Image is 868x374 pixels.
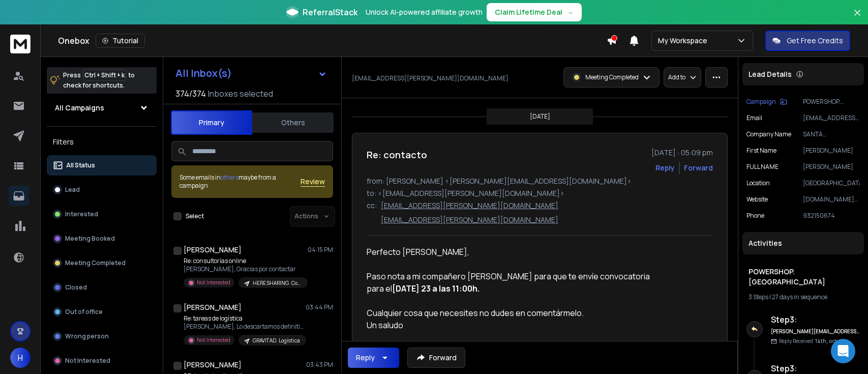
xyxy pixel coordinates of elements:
button: Reply [655,163,675,173]
p: [EMAIL_ADDRESS][PERSON_NAME][DOMAIN_NAME] [381,215,558,225]
p: from: [PERSON_NAME] <[PERSON_NAME][EMAIL_ADDRESS][DOMAIN_NAME]> [367,176,713,186]
p: Company Name [746,130,791,138]
div: Un saludo [367,319,664,331]
div: Some emails in maybe from a campaign [179,174,301,190]
p: [DATE] [530,112,550,121]
p: [DATE] : 05:09 pm [651,148,713,158]
p: Re: tareas de logística [184,314,306,323]
label: Select [186,212,204,220]
span: ReferralStack [303,6,357,18]
p: Reply Received [779,337,837,345]
button: Interested [47,204,157,224]
span: 27 days in sequence [772,293,827,301]
p: 932150674 [803,212,860,220]
h1: All Inbox(s) [175,68,232,78]
div: Paso nota a mi compañero [PERSON_NAME] para que te envíe convocatoria para el [367,270,664,295]
span: 14th, oct [815,337,837,344]
p: Lead Details [749,69,792,79]
p: Add to [668,73,685,81]
span: others [221,173,238,182]
div: Activities [742,232,864,254]
h1: POWERSHOP. [GEOGRAPHIC_DATA] [749,267,858,287]
p: GRAVITAD. Logística [253,337,300,344]
span: Review [301,177,325,187]
button: Get Free Credits [765,31,850,51]
p: All Status [66,161,95,169]
div: Perfecto [PERSON_NAME], [367,246,664,258]
h1: [PERSON_NAME] [184,360,242,370]
button: Primary [171,110,252,135]
h3: Inboxes selected [208,88,273,100]
p: Interested [65,210,98,218]
span: Ctrl + Shift + k [83,69,126,81]
strong: [DATE] 23 a las 11:00h. [392,283,480,294]
div: Onebox [58,34,607,48]
button: H [10,348,31,368]
p: Wrong person [65,332,109,340]
p: website [746,195,768,204]
p: [GEOGRAPHIC_DATA] [803,179,860,187]
p: First Name [746,147,776,155]
h1: [PERSON_NAME] [184,245,242,255]
div: Cualquier cosa que necesites no dudes en comentármelo. [367,307,664,319]
span: 3 Steps [749,293,768,301]
p: Get Free Credits [787,36,843,46]
p: SANTA [PERSON_NAME] [803,130,860,138]
p: Re: consultorías online [184,257,306,265]
p: [EMAIL_ADDRESS][PERSON_NAME][DOMAIN_NAME] [381,200,558,211]
p: [PERSON_NAME], Lo descartamos definitivamente. [184,323,306,331]
p: Phone [746,212,764,220]
div: Open Intercom Messenger [831,339,855,363]
button: Out of office [47,302,157,322]
p: Meeting Completed [585,73,639,81]
span: → [566,7,574,17]
p: cc: [367,200,377,225]
p: POWERSHOP. [GEOGRAPHIC_DATA] [803,98,860,106]
p: [PERSON_NAME] [803,163,860,171]
p: Closed [65,283,87,292]
p: FULL NAME [746,163,779,171]
button: Others [252,111,334,134]
button: Close banner [851,6,864,31]
button: Lead [47,180,157,200]
button: Reply [348,348,399,368]
p: Meeting Booked [65,235,115,243]
button: Meeting Completed [47,253,157,273]
p: Not Interested [65,357,110,365]
button: All Status [47,155,157,176]
p: 03:44 PM [306,303,333,311]
h1: [PERSON_NAME] [184,302,242,312]
span: 374 / 374 [175,88,206,100]
p: Unlock AI-powered affiliate growth [366,7,483,17]
h6: [PERSON_NAME][EMAIL_ADDRESS][DOMAIN_NAME] [771,328,860,335]
h6: Step 3 : [771,313,860,326]
p: [DOMAIN_NAME][PERSON_NAME] [803,195,860,204]
button: All Campaigns [47,98,157,118]
button: Wrong person [47,326,157,347]
p: Not Interested [197,336,230,344]
button: Closed [47,277,157,298]
button: Meeting Booked [47,228,157,249]
button: Forward [407,348,465,368]
div: Reply [356,353,375,363]
p: [PERSON_NAME] [803,147,860,155]
p: Campaign [746,98,776,106]
p: 04:15 PM [308,246,333,254]
p: location [746,179,770,187]
p: Lead [65,186,80,194]
p: [EMAIL_ADDRESS][PERSON_NAME][DOMAIN_NAME] [803,114,860,122]
h3: Filters [47,135,157,149]
p: 03:43 PM [306,361,333,369]
button: All Inbox(s) [167,63,335,83]
p: Not Interested [197,279,230,286]
p: Email [746,114,762,122]
button: Not Interested [47,351,157,371]
p: Out of office [65,308,103,316]
button: Tutorial [96,34,145,48]
div: | [749,293,858,301]
h1: Re: contacto [367,148,427,162]
button: Campaign [746,98,787,106]
p: HERE SHARING. Consultoría [253,279,302,287]
h1: All Campaigns [55,103,104,113]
